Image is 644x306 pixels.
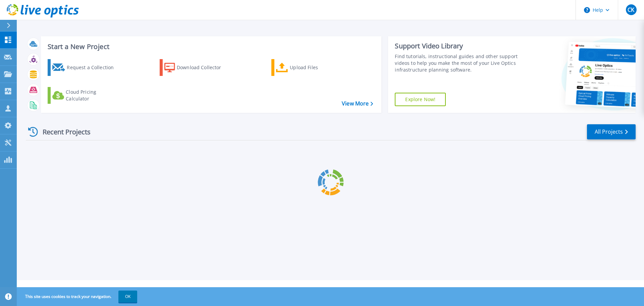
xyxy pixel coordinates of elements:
[628,7,634,12] span: CK
[26,124,100,140] div: Recent Projects
[66,89,119,102] div: Cloud Pricing Calculator
[67,61,120,74] div: Request a Collection
[271,59,346,76] a: Upload Files
[118,291,137,303] button: OK
[342,100,373,107] a: View More
[177,61,230,74] div: Download Collector
[18,291,137,303] span: This site uses cookies to track your navigation.
[395,93,446,106] a: Explore Now!
[395,42,521,50] div: Support Video Library
[160,59,234,76] a: Download Collector
[395,53,521,73] div: Find tutorials, instructional guides and other support videos to help you make the most of your L...
[290,61,343,74] div: Upload Files
[587,124,636,139] a: All Projects
[48,87,122,104] a: Cloud Pricing Calculator
[48,43,373,50] h3: Start a New Project
[48,59,122,76] a: Request a Collection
